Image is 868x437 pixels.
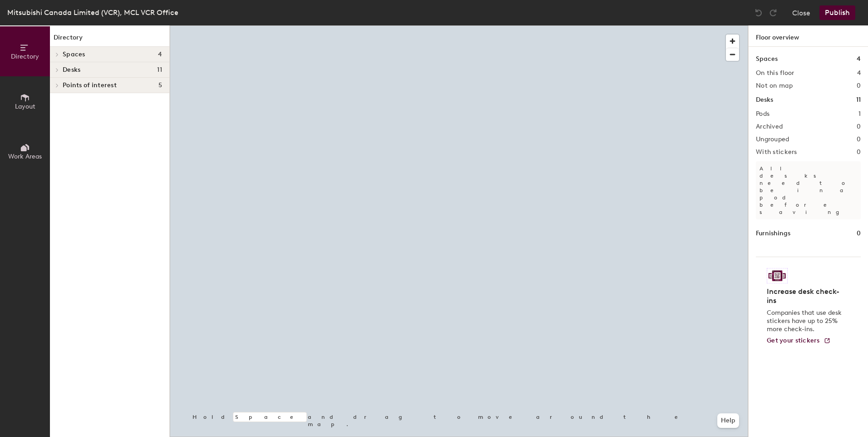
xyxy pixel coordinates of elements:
[857,123,861,130] h2: 0
[767,337,820,344] span: Get your stickers
[157,66,162,74] span: 11
[754,8,763,17] img: Undo
[756,136,789,143] h2: Ungrouped
[767,337,831,345] a: Get your stickers
[756,110,769,118] h2: Pods
[749,25,868,47] h1: Floor overview
[819,5,855,20] button: Publish
[63,82,117,89] span: Points of interest
[756,123,783,130] h2: Archived
[858,110,861,118] h2: 1
[857,70,861,77] h2: 4
[756,82,793,89] h2: Not on map
[767,268,788,283] img: Sticker logo
[769,8,778,17] img: Redo
[8,153,42,160] span: Work Areas
[756,228,790,238] h1: Furnishings
[50,33,169,47] h1: Directory
[857,149,861,156] h2: 0
[756,95,773,105] h1: Desks
[767,287,844,305] h4: Increase desk check-ins
[63,51,85,58] span: Spaces
[15,103,35,110] span: Layout
[756,161,861,219] p: All desks need to be in a pod before saving
[857,136,861,143] h2: 0
[756,149,797,156] h2: With stickers
[767,309,844,333] p: Companies that use desk stickers have up to 25% more check-ins.
[11,53,39,60] span: Directory
[7,7,178,18] div: Mitsubishi Canada Limited (VCR), MCL VCR Office
[792,5,810,20] button: Close
[63,66,80,74] span: Desks
[857,228,861,238] h1: 0
[857,54,861,64] h1: 4
[857,82,861,89] h2: 0
[717,413,739,428] button: Help
[756,54,778,64] h1: Spaces
[856,95,861,105] h1: 11
[158,82,162,89] span: 5
[158,51,162,58] span: 4
[756,70,794,77] h2: On this floor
